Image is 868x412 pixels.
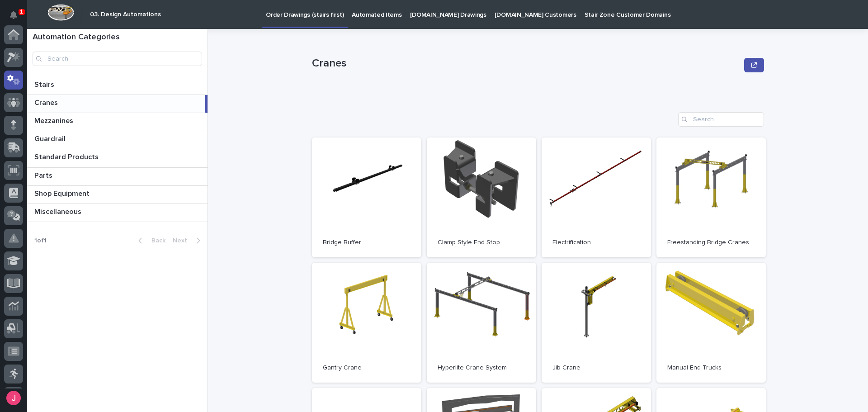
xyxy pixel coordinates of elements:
h1: Automation Categories [33,33,202,43]
p: Freestanding Bridge Cranes [667,239,755,246]
h2: 03. Design Automations [90,11,161,19]
p: Shop Equipment [34,188,91,198]
p: Guardrail [34,133,67,143]
p: Hyperlite Crane System [438,364,525,372]
a: CranesCranes [27,95,208,113]
button: Next [169,237,208,245]
a: Hyperlite Crane System [427,263,536,383]
div: Notifications1 [11,11,23,25]
p: Stairs [34,79,56,89]
p: Standard Products [34,151,100,161]
p: Manual End Trucks [667,364,755,372]
a: GuardrailGuardrail [27,131,208,149]
p: Cranes [34,97,60,107]
a: Standard ProductsStandard Products [27,149,208,167]
a: Shop EquipmentShop Equipment [27,186,208,204]
p: 1 of 1 [27,230,54,252]
a: MezzaninesMezzanines [27,113,208,131]
input: Search [678,112,764,127]
span: Back [146,237,165,244]
p: Cranes [312,57,741,70]
a: StairsStairs [27,77,208,95]
p: Miscellaneous [34,206,83,216]
button: Back [131,237,169,245]
p: Jib Crane [552,364,640,372]
p: 1 [20,9,23,15]
p: Mezzanines [34,115,75,125]
a: Jib Crane [542,263,651,383]
a: Gantry Crane [312,263,421,383]
button: users-avatar [4,388,23,407]
p: Clamp Style End Stop [438,239,525,246]
a: Freestanding Bridge Cranes [656,137,766,257]
a: Electrification [542,137,651,257]
button: Notifications [4,5,23,24]
a: Bridge Buffer [312,137,421,257]
a: Manual End Trucks [656,263,766,383]
a: MiscellaneousMiscellaneous [27,204,208,222]
a: PartsParts [27,168,208,186]
p: Gantry Crane [323,364,410,372]
span: Next [173,237,193,244]
img: Workspace Logo [47,4,74,21]
input: Search [33,52,202,66]
p: Electrification [552,239,640,246]
p: Parts [34,170,54,180]
a: Clamp Style End Stop [427,137,536,257]
p: Bridge Buffer [323,239,410,246]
